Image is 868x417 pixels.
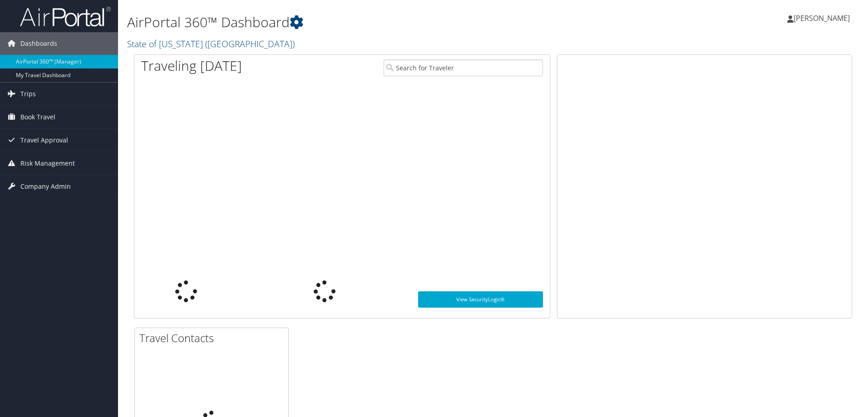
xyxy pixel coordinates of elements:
[127,38,297,50] a: State of [US_STATE] ([GEOGRAPHIC_DATA])
[794,13,850,23] span: [PERSON_NAME]
[20,83,36,105] span: Trips
[20,129,68,152] span: Travel Approval
[384,59,543,76] input: Search for Traveler
[20,106,55,128] span: Book Travel
[127,13,615,32] h1: AirPortal 360™ Dashboard
[418,291,543,308] a: View SecurityLogic®
[141,56,242,75] h1: Traveling [DATE]
[20,6,111,27] img: airportal-logo.png
[787,5,859,32] a: [PERSON_NAME]
[20,152,75,175] span: Risk Management
[139,330,288,346] h2: Travel Contacts
[20,32,57,55] span: Dashboards
[20,175,71,198] span: Company Admin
